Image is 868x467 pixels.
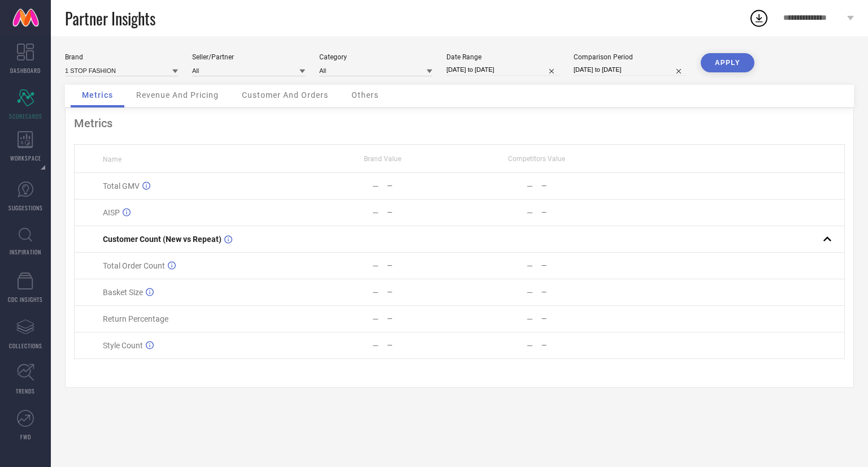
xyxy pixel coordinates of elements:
[20,433,31,441] span: FWD
[103,314,168,323] span: Return Percentage
[372,208,379,217] div: —
[541,341,613,349] div: —
[527,341,533,350] div: —
[387,288,459,296] div: —
[527,208,533,217] div: —
[387,209,459,217] div: —
[372,181,379,191] div: —
[9,112,42,120] span: SCORECARDS
[65,53,178,61] div: Brand
[387,315,459,323] div: —
[103,208,120,217] span: AISP
[527,181,533,191] div: —
[16,387,35,395] span: TRENDS
[541,262,613,270] div: —
[387,182,459,190] div: —
[8,295,43,304] span: CDC INSIGHTS
[103,261,165,270] span: Total Order Count
[10,66,41,75] span: DASHBOARD
[508,155,565,163] span: Competitors Value
[387,262,459,270] div: —
[242,90,328,100] span: Customer And Orders
[541,288,613,296] div: —
[527,261,533,270] div: —
[82,90,113,100] span: Metrics
[10,248,41,256] span: INSPIRATION
[351,90,379,100] span: Others
[574,53,687,61] div: Comparison Period
[701,53,754,72] button: APPLY
[372,314,379,323] div: —
[103,341,143,350] span: Style Count
[527,288,533,297] div: —
[103,181,140,191] span: Total GMV
[541,315,613,323] div: —
[387,341,459,349] div: —
[136,90,219,100] span: Revenue And Pricing
[8,204,43,212] span: SUGGESTIONS
[10,154,41,162] span: WORKSPACE
[749,8,769,28] div: Open download list
[372,341,379,350] div: —
[541,209,613,217] div: —
[364,155,401,163] span: Brand Value
[103,235,222,244] span: Customer Count (New vs Repeat)
[192,53,305,61] div: Seller/Partner
[446,53,559,61] div: Date Range
[65,7,155,30] span: Partner Insights
[527,314,533,323] div: —
[372,288,379,297] div: —
[103,155,121,163] span: Name
[541,182,613,190] div: —
[9,341,42,350] span: COLLECTIONS
[446,64,559,76] input: Select date range
[372,261,379,270] div: —
[574,64,687,76] input: Select comparison period
[103,288,143,297] span: Basket Size
[74,116,845,130] div: Metrics
[319,53,432,61] div: Category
